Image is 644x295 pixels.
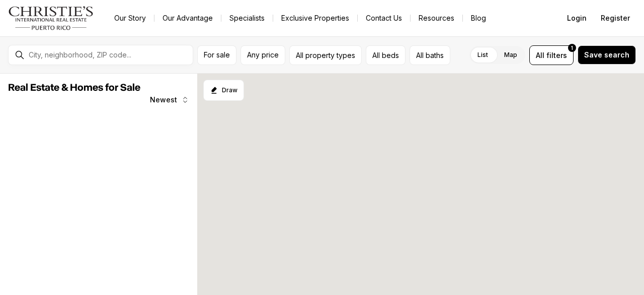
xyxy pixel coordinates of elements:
button: Newest [144,90,195,110]
img: logo [8,6,94,30]
span: Login [567,14,587,22]
a: Exclusive Properties [273,11,357,25]
span: Any price [247,51,279,59]
span: For sale [204,51,230,59]
a: Our Story [106,11,154,25]
span: 1 [571,44,573,52]
button: All beds [366,45,406,65]
button: Save search [578,45,636,65]
a: Our Advantage [154,11,221,25]
button: Register [595,8,636,28]
a: Specialists [221,11,273,25]
span: Register [601,14,630,22]
button: All property types [289,45,362,65]
span: Real Estate & Homes for Sale [8,83,140,93]
span: Save search [584,51,629,59]
button: Contact Us [358,11,410,25]
a: Blog [463,11,494,25]
span: Newest [150,96,177,104]
label: Map [496,46,525,64]
label: List [469,46,496,64]
button: For sale [197,45,236,65]
a: Resources [411,11,462,25]
button: Start drawing [203,80,244,101]
button: Allfilters1 [529,45,574,65]
span: filters [546,50,567,61]
button: Login [561,8,593,28]
span: All [536,50,544,61]
button: Any price [240,45,285,65]
button: All baths [410,45,450,65]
